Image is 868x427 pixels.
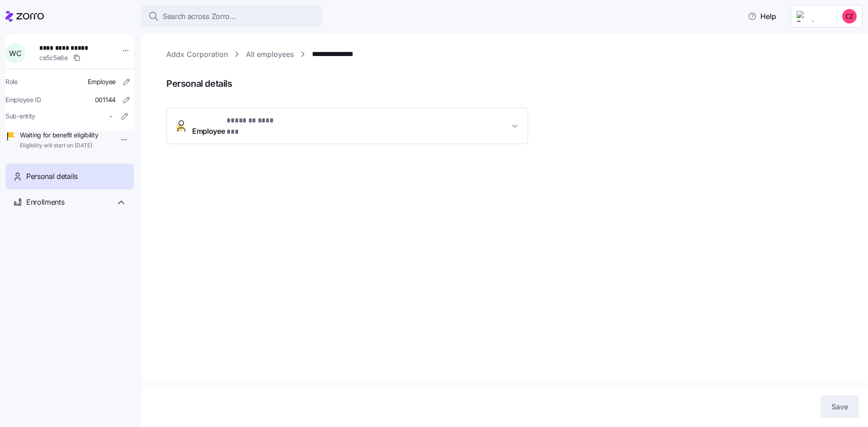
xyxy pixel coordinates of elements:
[88,77,116,86] span: Employee
[246,49,294,60] a: All employees
[797,11,829,22] img: Employer logo
[26,171,78,182] span: Personal details
[748,11,776,22] span: Help
[20,131,98,140] span: Waiting for benefit eligibility
[20,142,98,150] span: Eligibility will start on [DATE]
[5,95,41,104] span: Employee ID
[831,401,848,412] span: Save
[741,7,783,25] button: Help
[842,9,857,23] img: 9727d2863a7081a35fb3372cb5aaeec9
[821,395,859,418] button: Save
[109,112,112,121] span: -
[166,76,855,91] span: Personal details
[26,197,64,208] span: Enrollments
[141,5,322,27] button: Search across Zorro...
[5,112,35,121] span: Sub-entity
[9,50,21,57] span: W C
[163,11,236,22] span: Search across Zorro...
[166,49,228,60] a: Addx Corporation
[5,77,18,86] span: Role
[39,53,68,62] span: ce5c5e6e
[95,95,116,104] span: 001144
[192,115,281,137] span: Employee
